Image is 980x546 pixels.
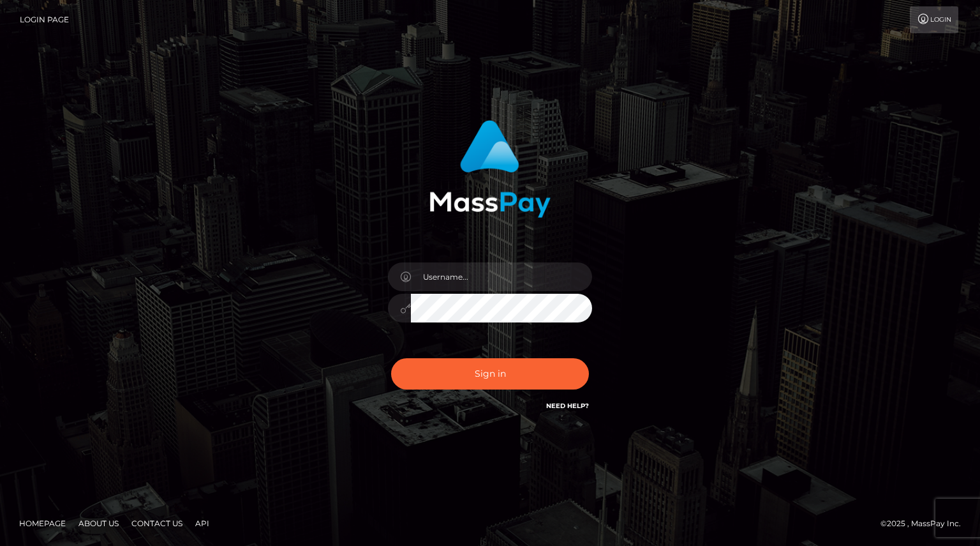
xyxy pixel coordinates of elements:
[14,513,71,533] a: Homepage
[411,262,592,291] input: Username...
[20,6,69,33] a: Login Page
[429,120,551,218] img: MassPay Login
[910,6,958,33] a: Login
[126,513,188,533] a: Contact Us
[190,513,214,533] a: API
[546,402,589,410] a: Need Help?
[73,513,124,533] a: About Us
[391,358,589,390] button: Sign in
[880,517,970,531] div: © 2025 , MassPay Inc.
